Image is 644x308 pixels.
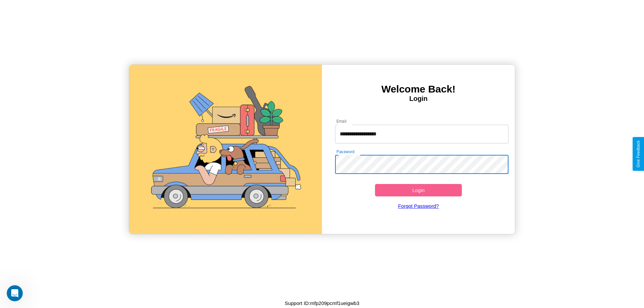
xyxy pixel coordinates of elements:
[285,299,360,308] p: Support ID: mfp209pcmf1ueigwb3
[129,65,322,234] img: gif
[322,83,515,95] h3: Welcome Back!
[636,140,641,168] div: Give Feedback
[332,196,505,215] a: Forgot Password?
[322,95,515,103] h4: Login
[336,149,354,155] label: Password
[336,118,347,124] label: Email
[375,184,462,196] button: Login
[7,285,23,301] iframe: Intercom live chat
